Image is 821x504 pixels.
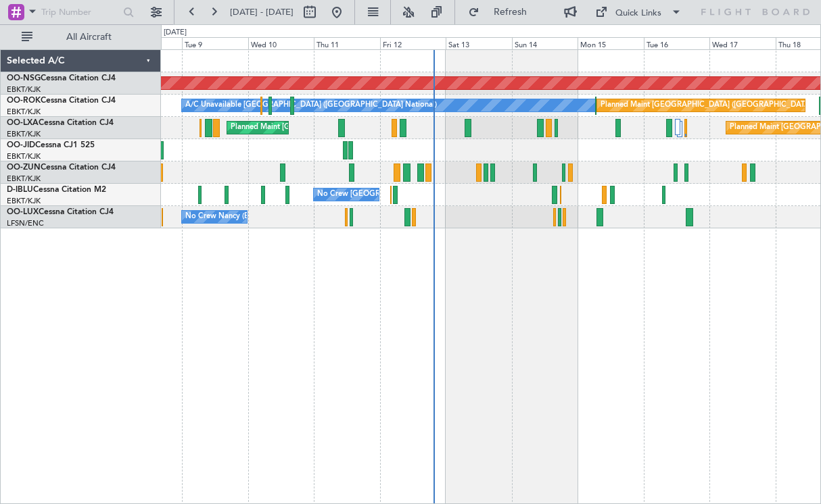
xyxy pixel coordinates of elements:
[7,208,114,216] a: OO-LUXCessna Citation CJ4
[314,37,380,49] div: Thu 11
[462,1,543,23] button: Refresh
[601,95,814,116] div: Planned Maint [GEOGRAPHIC_DATA] ([GEOGRAPHIC_DATA])
[644,37,710,49] div: Tue 16
[7,186,106,194] a: D-IBLUCessna Citation M2
[7,196,41,206] a: EBKT/KJK
[7,119,114,127] a: OO-LXACessna Citation CJ4
[185,207,266,227] div: No Crew Nancy (Essey)
[380,37,446,49] div: Fri 12
[7,97,116,105] a: OO-ROKCessna Citation CJ4
[7,208,39,216] span: OO-LUX
[512,37,578,49] div: Sun 14
[7,163,116,172] a: OO-ZUNCessna Citation CJ4
[182,37,248,49] div: Tue 9
[446,37,512,49] div: Sat 13
[7,151,41,161] a: EBKT/KJK
[317,184,544,205] div: No Crew [GEOGRAPHIC_DATA] ([GEOGRAPHIC_DATA] National)
[7,97,41,105] span: OO-ROK
[7,74,41,82] span: OO-NSG
[7,119,39,127] span: OO-LXA
[231,118,475,138] div: Planned Maint [GEOGRAPHIC_DATA] ([GEOGRAPHIC_DATA] National)
[35,32,143,42] span: All Aircraft
[7,163,41,172] span: OO-ZUN
[7,186,33,194] span: D-IBLU
[7,84,41,95] a: EBKT/KJK
[248,37,314,49] div: Wed 10
[15,26,147,48] button: All Aircraft
[7,141,95,149] a: OO-JIDCessna CJ1 525
[41,2,119,22] input: Trip Number
[230,6,294,18] span: [DATE] - [DATE]
[7,74,116,82] a: OO-NSGCessna Citation CJ4
[185,95,437,116] div: A/C Unavailable [GEOGRAPHIC_DATA] ([GEOGRAPHIC_DATA] National)
[588,1,688,23] button: Quick Links
[578,37,644,49] div: Mon 15
[709,37,776,49] div: Wed 17
[7,218,44,228] a: LFSN/ENC
[7,129,41,139] a: EBKT/KJK
[482,7,539,17] span: Refresh
[7,141,35,149] span: OO-JID
[7,107,41,117] a: EBKT/KJK
[7,174,41,184] a: EBKT/KJK
[164,27,187,39] div: [DATE]
[615,7,661,20] div: Quick Links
